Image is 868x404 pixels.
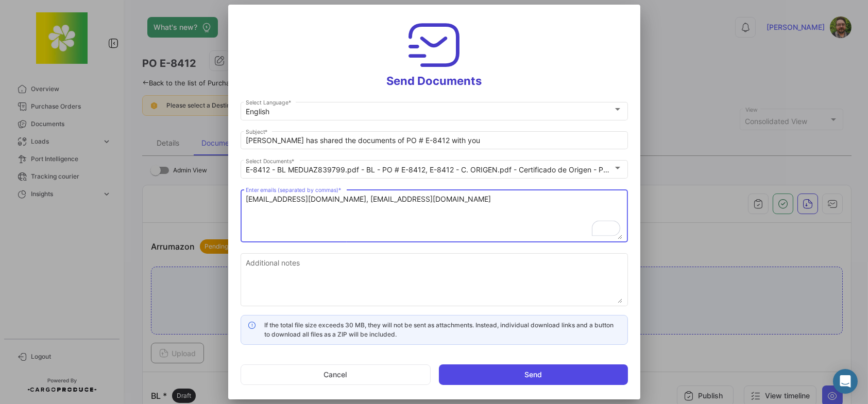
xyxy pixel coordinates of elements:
[265,321,614,338] span: If the total file size exceeds 30 MB, they will not be sent as attachments. Instead, individual d...
[439,364,628,385] button: Send
[833,369,858,394] div: Abrir Intercom Messenger
[241,364,431,385] button: Cancel
[246,107,269,116] mat-select-trigger: English
[246,194,622,239] textarea: To enrich screen reader interactions, please activate Accessibility in Grammarly extension settings
[241,17,628,88] h3: Send Documents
